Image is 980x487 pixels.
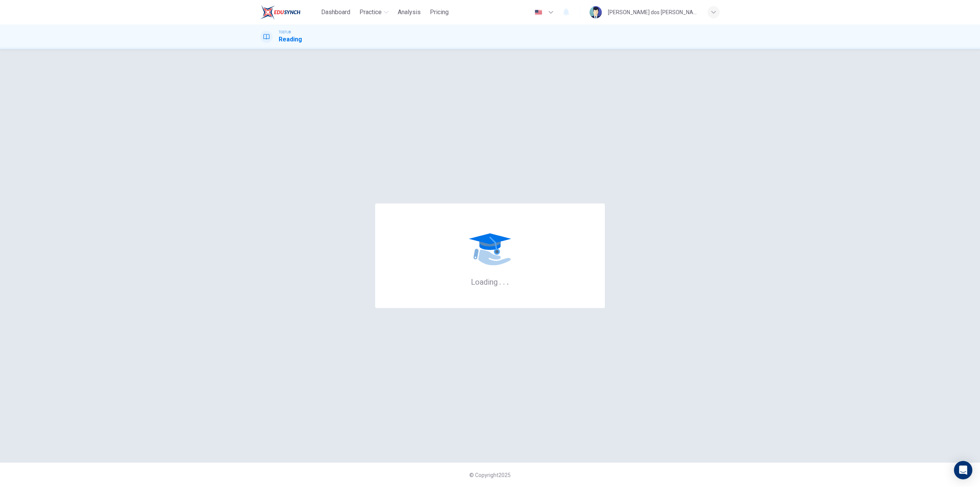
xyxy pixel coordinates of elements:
span: TOEFL® [279,30,291,35]
div: Open Intercom Messenger [954,461,972,479]
h6: Loading [471,277,509,287]
h6: . [499,275,501,287]
a: EduSynch logo [260,5,318,20]
span: Pricing [430,8,449,17]
span: Analysis [398,8,421,17]
button: Practice [356,5,392,19]
img: EduSynch logo [260,5,301,20]
span: Dashboard [321,8,350,17]
img: en [534,10,543,15]
button: Dashboard [318,5,353,19]
div: [PERSON_NAME] dos [PERSON_NAME] [608,8,698,17]
h1: Reading [279,35,302,44]
button: Pricing [427,5,452,19]
span: © Copyright 2025 [469,472,511,478]
span: Practice [359,8,382,17]
img: Profile picture [590,6,602,18]
h6: . [503,275,505,287]
h6: . [506,275,509,287]
button: Analysis [395,5,424,19]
